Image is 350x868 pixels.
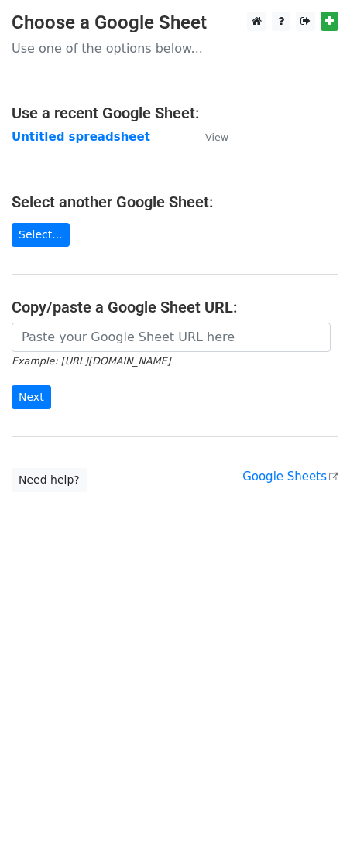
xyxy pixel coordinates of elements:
[190,130,228,144] a: View
[12,298,338,316] h4: Copy/paste a Google Sheet URL:
[12,40,338,56] p: Use one of the options below...
[12,104,338,122] h4: Use a recent Google Sheet:
[12,223,70,247] a: Select...
[12,12,338,34] h3: Choose a Google Sheet
[12,323,331,352] input: Paste your Google Sheet URL here
[12,468,87,492] a: Need help?
[242,470,338,484] a: Google Sheets
[205,132,228,143] small: View
[12,193,338,211] h4: Select another Google Sheet:
[12,130,150,144] a: Untitled spreadsheet
[12,385,51,409] input: Next
[12,355,170,367] small: Example: [URL][DOMAIN_NAME]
